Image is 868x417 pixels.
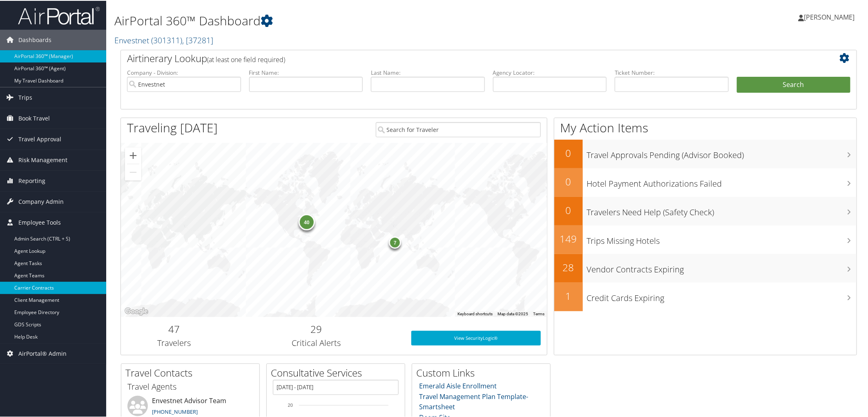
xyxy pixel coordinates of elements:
[587,202,857,217] h3: Travelers Need Help (Safety Check)
[123,306,150,316] img: Google
[554,260,583,274] h2: 28
[18,170,45,190] span: Reporting
[419,381,497,390] a: Emerald Aisle Enrollment
[587,259,857,274] h3: Vendor Contracts Expiring
[127,118,218,136] h1: Traveling [DATE]
[804,12,855,21] span: [PERSON_NAME]
[234,337,399,348] h3: Critical Alerts
[587,288,857,303] h3: Credit Cards Expiring
[419,391,529,411] a: Travel Management Plan Template- Smartsheet
[533,311,544,315] a: Terms (opens in new tab)
[18,128,61,149] span: Travel Approval
[18,149,67,169] span: Risk Management
[127,68,241,76] label: Company - Division:
[587,145,857,160] h3: Travel Approvals Pending (Advisor Booked)
[127,337,221,348] h3: Travelers
[457,310,493,316] button: Keyboard shortcuts
[615,68,729,76] label: Ticket Number:
[125,147,141,163] button: Zoom in
[493,68,607,76] label: Agency Locator:
[371,68,485,76] label: Last Name:
[182,34,213,45] span: , [ 37281 ]
[299,213,315,230] div: 40
[18,87,32,107] span: Trips
[18,107,50,128] span: Book Travel
[114,34,213,45] a: Envestnet
[125,365,259,379] h2: Travel Contacts
[554,196,857,225] a: 0Travelers Need Help (Safety Check)
[554,288,583,302] h2: 1
[587,173,857,189] h3: Hotel Payment Authorizations Failed
[554,139,857,167] a: 0Travel Approvals Pending (Advisor Booked)
[587,230,857,246] h3: Trips Missing Hotels
[271,365,405,379] h2: Consultative Services
[127,321,221,335] h2: 47
[737,76,851,92] button: Search
[554,145,583,159] h2: 0
[207,54,285,63] span: (at least one field required)
[151,34,182,45] span: ( 301311 )
[18,343,67,363] span: AirPortal® Admin
[554,118,857,136] h1: My Action Items
[249,68,363,76] label: First Name:
[554,231,583,245] h2: 149
[18,191,64,211] span: Company Admin
[554,225,857,253] a: 149Trips Missing Hotels
[18,5,100,25] img: airportal-logo.png
[554,282,857,310] a: 1Credit Cards Expiring
[554,203,583,216] h2: 0
[127,51,789,65] h2: Airtinerary Lookup
[376,121,541,136] input: Search for Traveler
[288,402,293,407] tspan: 20
[411,330,541,345] a: View SecurityLogic®
[554,253,857,282] a: 28Vendor Contracts Expiring
[498,311,528,315] span: Map data ©2025
[127,380,253,392] h3: Travel Agents
[799,4,863,29] a: [PERSON_NAME]
[125,163,141,180] button: Zoom out
[18,29,51,49] span: Dashboards
[554,167,857,196] a: 0Hotel Payment Authorizations Failed
[389,236,401,248] div: 7
[416,365,550,379] h2: Custom Links
[234,321,399,335] h2: 29
[18,212,61,232] span: Employee Tools
[123,306,150,316] a: Open this area in Google Maps (opens a new window)
[114,11,614,29] h1: AirPortal 360™ Dashboard
[554,174,583,188] h2: 0
[152,407,198,415] a: [PHONE_NUMBER]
